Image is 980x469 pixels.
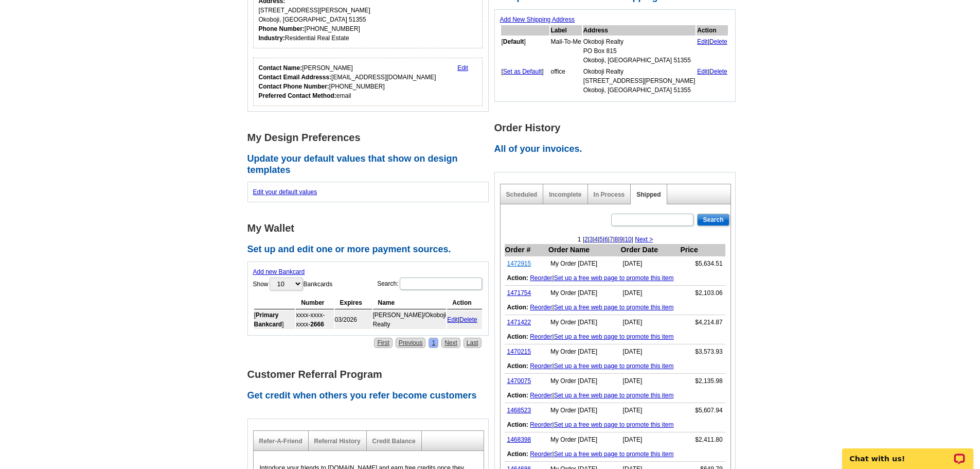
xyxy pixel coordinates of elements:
[447,297,482,309] th: Action
[253,276,333,291] label: Show Bankcards
[505,359,725,374] td: |
[583,25,696,36] th: Address
[530,450,552,458] a: Reorder
[505,300,725,315] td: |
[373,310,447,329] td: [PERSON_NAME]/Okoboji Realty
[554,333,674,340] a: Set up a free web page to promote this item
[548,286,620,301] td: My Order [DATE]
[372,438,416,445] a: Credit Balance
[680,432,725,447] td: $2,411.80
[548,403,620,418] td: My Order [DATE]
[259,92,336,99] strong: Preferred Contact Method:
[583,66,696,95] td: Okoboji Realty [STREET_ADDRESS][PERSON_NAME] Okoboji, [GEOGRAPHIC_DATA] 51355
[503,68,542,75] a: Set as Default
[441,338,460,348] a: Next
[247,153,494,176] h2: Update your default values that show on design templates
[697,25,728,36] th: Action
[247,369,494,380] h1: Customer Referral Program
[247,223,494,234] h1: My Wallet
[507,362,528,370] b: Action:
[550,37,582,65] td: Mail-To-Me
[549,191,581,198] a: Incomplete
[296,297,333,309] th: Number
[501,37,549,65] td: [ ]
[680,256,725,271] td: $5,634.51
[620,244,680,256] th: Order Date
[554,450,674,458] a: Set up a free web page to promote this item
[507,274,528,282] b: Action:
[373,297,447,309] th: Name
[501,66,549,95] td: [ ]
[620,315,680,330] td: [DATE]
[610,236,613,243] a: 7
[680,344,725,359] td: $3,573.93
[697,38,708,45] a: Edit
[507,333,528,340] b: Action:
[447,316,458,323] a: Edit
[697,214,729,226] input: Search
[259,34,285,42] strong: Industry:
[464,338,482,348] a: Last
[507,304,528,311] b: Action:
[697,68,708,75] a: Edit
[620,344,680,359] td: [DATE]
[507,392,528,399] b: Action:
[620,432,680,447] td: [DATE]
[507,407,531,414] a: 1468523
[503,38,524,45] b: Default
[396,338,426,348] a: Previous
[314,438,361,445] a: Referral History
[259,25,305,32] strong: Phone Number:
[680,315,725,330] td: $4,214.87
[550,25,582,36] th: Label
[253,188,317,196] a: Edit your default values
[459,316,477,323] a: Delete
[507,260,531,267] a: 1472915
[594,191,625,198] a: In Process
[604,236,608,243] a: 6
[530,274,552,282] a: Reorder
[554,274,674,282] a: Set up a free web page to promote this item
[554,421,674,428] a: Set up a free web page to promote this item
[494,144,741,155] h2: All of your invoices.
[599,236,603,243] a: 5
[548,344,620,359] td: My Order [DATE]
[530,304,552,311] a: Reorder
[429,338,438,348] a: 1
[505,418,725,432] td: |
[247,390,494,402] h2: Get credit when others you refer become customers
[507,450,528,458] b: Action:
[620,256,680,271] td: [DATE]
[697,37,728,65] td: |
[548,244,620,256] th: Order Name
[259,64,302,72] strong: Contact Name:
[548,374,620,389] td: My Order [DATE]
[494,123,741,133] h1: Order History
[590,236,593,243] a: 3
[635,236,653,243] a: Next >
[505,447,725,462] td: |
[247,244,494,255] h2: Set up and edit one or more payment sources.
[554,392,674,399] a: Set up a free web page to promote this item
[505,388,725,403] td: |
[507,319,531,326] a: 1471422
[709,38,727,45] a: Delete
[530,392,552,399] a: Reorder
[620,374,680,389] td: [DATE]
[625,236,631,243] a: 10
[335,297,372,309] th: Expires
[548,315,620,330] td: My Order [DATE]
[507,421,528,428] b: Action:
[615,236,618,243] a: 8
[310,321,324,328] strong: 2666
[595,236,598,243] a: 4
[506,191,538,198] a: Scheduled
[583,37,696,65] td: Okoboji Realty PO Box 815 Okoboji, [GEOGRAPHIC_DATA] 51355
[584,236,588,243] a: 2
[335,310,372,329] td: 03/2026
[680,374,725,389] td: $2,135.98
[500,16,575,23] a: Add New Shipping Address
[259,74,332,81] strong: Contact Email Addresss:
[400,277,482,290] input: Search:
